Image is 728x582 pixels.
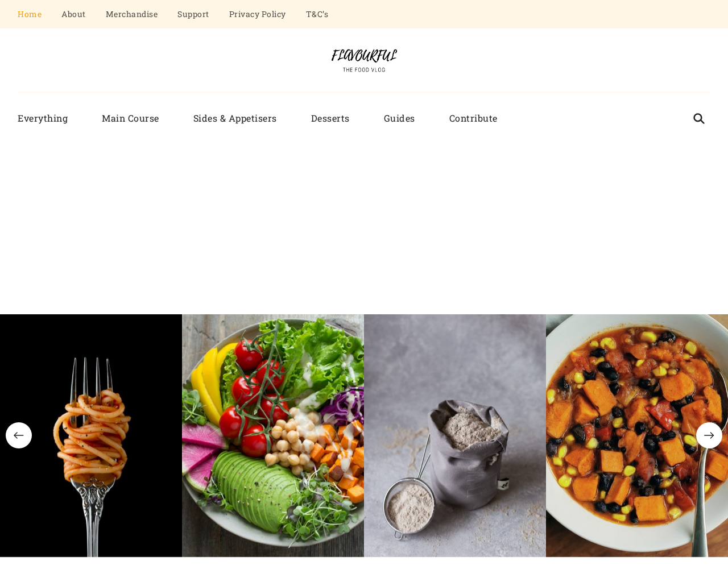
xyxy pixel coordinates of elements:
[546,314,728,557] img: Smoky Fiesta Soup: A Spicy Mexican-American Fusion Delight
[182,314,364,557] img: bowl of vegetable salads
[18,104,85,133] a: Everything
[23,149,705,309] iframe: Advertisement
[367,104,432,133] a: Guides
[294,104,367,133] a: Desserts
[364,314,546,557] img: stainless steel cup with brown powder
[176,104,294,133] a: Sides & Appetisers
[432,104,515,133] a: Contribute
[321,45,407,75] img: Flavourful
[85,104,176,133] a: Main Course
